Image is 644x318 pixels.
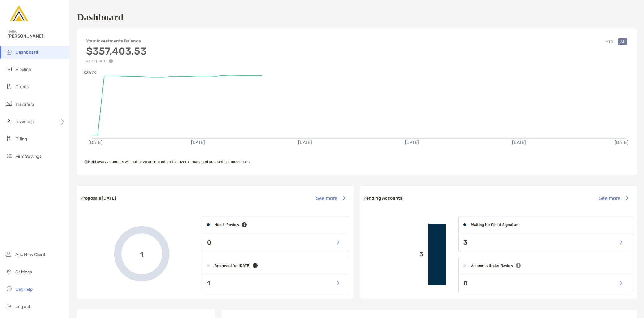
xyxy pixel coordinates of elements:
h4: Your Investments Balance [86,38,146,44]
p: 3 [365,250,423,258]
h3: Pending Accounts [363,196,402,201]
img: investing icon [6,117,13,125]
span: Investing [15,119,34,124]
text: [DATE] [298,140,312,145]
img: add_new_client icon [6,250,13,258]
span: [PERSON_NAME]! [7,33,65,39]
span: Dashboard [15,50,38,55]
span: Add New Client [15,252,45,257]
text: [DATE] [405,140,419,145]
img: Zoe Logo [7,2,30,25]
img: pipeline icon [6,65,13,73]
img: dashboard icon [6,48,13,55]
p: 3 [463,239,468,246]
span: Firm Settings [15,154,41,159]
button: See more [311,191,350,205]
p: 1 [207,280,210,287]
span: Log out [15,304,30,309]
img: logout icon [6,303,13,310]
h4: Accounts Under Review [471,263,513,268]
h1: Dashboard [77,11,124,23]
text: [DATE] [89,140,102,145]
h4: Approved for [DATE] [215,263,250,268]
h4: Waiting for Client Signature [471,223,520,227]
p: As of [DATE] [86,59,146,63]
span: 1 [140,250,143,258]
h3: Proposals [DATE] [80,196,116,201]
img: get-help icon [6,285,13,293]
span: Settings [15,269,32,275]
text: [DATE] [512,140,526,145]
h4: Needs Review [215,223,239,227]
img: settings icon [6,268,13,275]
p: 0 [463,280,468,287]
text: [DATE] [615,140,629,145]
span: Transfers [15,102,34,107]
img: Performance Info [109,59,113,63]
span: Billing [15,136,27,142]
span: Pipeline [15,67,31,72]
text: [DATE] [191,140,205,145]
span: Clients [15,84,29,90]
span: Held away accounts will not have an impact on the overall managed account balance chart. [84,160,250,164]
img: transfers icon [6,100,13,108]
p: 0 [207,239,211,246]
button: See more [594,191,633,205]
text: $367K [83,70,96,75]
button: YTD [603,38,616,45]
img: clients icon [6,83,13,90]
button: All [618,38,627,45]
h3: $357,403.53 [86,45,146,57]
img: billing icon [6,135,13,142]
span: Get Help [15,287,33,292]
img: firm-settings icon [6,152,13,160]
